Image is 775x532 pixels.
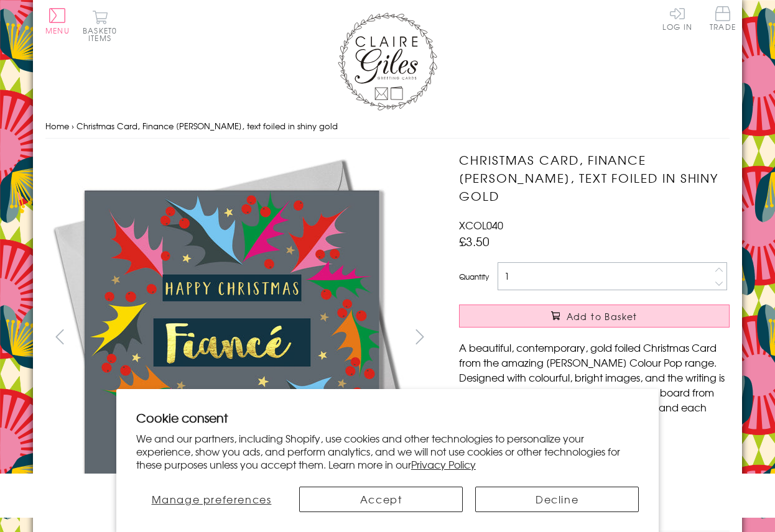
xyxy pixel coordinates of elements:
span: £3.50 [459,232,490,250]
img: Christmas Card, Finance Bright Holly, text foiled in shiny gold [45,151,419,524]
a: Trade [710,6,736,33]
span: Christmas Card, Finance [PERSON_NAME], text foiled in shiny gold [77,120,338,132]
a: Home [45,120,69,132]
button: Decline [475,487,639,512]
button: Accept [299,487,463,512]
h1: Christmas Card, Finance [PERSON_NAME], text foiled in shiny gold [459,151,730,204]
img: Claire Giles Greetings Cards [338,12,437,111]
p: We and our partners, including Shopify, use cookies and other technologies to personalize your ex... [136,432,639,470]
label: Quantity [459,271,489,282]
span: 0 items [88,25,117,44]
button: next [406,323,434,351]
span: Manage preferences [152,492,272,507]
h2: Cookie consent [136,409,639,426]
span: Trade [710,6,736,30]
button: Basket0 items [83,10,117,42]
a: Privacy Policy [411,457,476,472]
span: › [72,120,74,132]
button: Add to Basket [459,305,730,328]
span: XCOL040 [459,218,503,232]
button: Menu [45,8,70,34]
nav: breadcrumbs [45,114,730,139]
a: Log In [662,6,692,30]
button: Manage preferences [136,487,287,512]
span: Menu [45,25,70,36]
p: A beautiful, contemporary, gold foiled Christmas Card from the amazing [PERSON_NAME] Colour Pop r... [459,340,730,429]
button: prev [45,323,73,351]
span: Add to Basket [567,310,638,323]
